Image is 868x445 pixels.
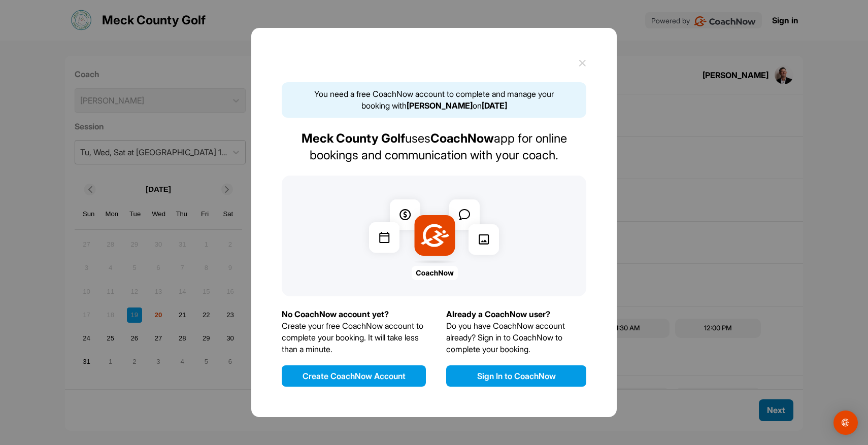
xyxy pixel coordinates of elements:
[282,130,586,163] div: uses app for online bookings and communication with your coach.
[282,309,426,320] p: No CoachNow account yet?
[833,410,858,435] div: Open Intercom Messenger
[482,100,507,111] strong: [DATE]
[282,365,426,387] button: Create CoachNow Account
[302,131,405,146] strong: Meck County Golf
[282,320,426,355] p: Create your free CoachNow account to complete your booking. It will take less than a minute.
[446,365,586,387] button: Sign In to CoachNow
[446,320,586,355] p: Do you have CoachNow account already? Sign in to CoachNow to complete your booking.
[361,192,507,280] img: coach now ads
[282,82,586,118] div: You need a free CoachNow account to complete and manage your booking with on
[430,131,494,146] strong: CoachNow
[407,100,473,111] strong: [PERSON_NAME]
[446,309,586,320] p: Already a CoachNow user?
